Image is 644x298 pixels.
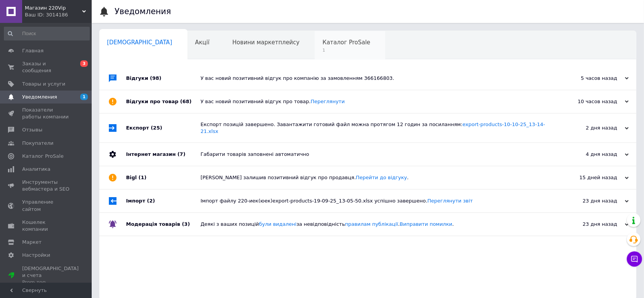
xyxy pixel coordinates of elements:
span: (7) [177,151,185,157]
span: 1 [80,94,88,100]
div: Експорт позицій завершено. Завантажити готовий файл можна протягом 12 годин за посиланням: [201,121,552,135]
span: (25) [151,125,162,131]
span: Акції [195,39,210,46]
span: Каталог ProSale [22,153,63,160]
div: Інтернет магазин [126,143,201,166]
span: Кошелек компании [22,219,71,233]
div: Імпорт [126,189,201,212]
span: Настройки [22,252,50,259]
a: були видалені [259,221,296,227]
div: Ваш ID: 3014186 [25,11,92,18]
span: (1) [139,175,147,180]
a: Виправити помилки [400,221,452,227]
span: Магазин 220Vip [25,5,82,11]
div: 2 дня назад [552,125,629,131]
div: У вас новий позитивний відгук про товар. [201,98,552,105]
span: Управление сайтом [22,199,71,212]
span: Новини маркетплейсу [232,39,299,46]
span: (3) [182,221,190,227]
div: 15 дней назад [552,174,629,181]
div: Відгуки про товар [126,90,201,113]
div: Bigl [126,166,201,189]
span: (2) [147,198,155,204]
div: Модерація товарів [126,213,201,236]
span: (68) [180,99,192,104]
a: Переглянути [311,99,345,104]
span: Покупатели [22,140,53,147]
span: 1 [322,47,370,53]
div: Імпорт файлу 220-иек(юек)export-products-19-09-25_13-05-50.xlsx успішно завершено. [201,198,552,204]
span: [DEMOGRAPHIC_DATA] [107,39,172,46]
div: 4 дня назад [552,151,629,158]
a: Переглянути звіт [427,198,473,204]
a: правилам публікації [345,221,398,227]
div: Відгуки [126,67,201,90]
a: Перейти до відгуку [356,175,407,180]
div: 5 часов назад [552,75,629,82]
div: Габарити товарів заповнені автоматично [201,151,552,158]
span: Уведомления [22,94,57,100]
div: Деякі з ваших позицій за невідповідність . . [201,221,552,228]
div: Експорт [126,113,201,143]
span: (98) [150,75,162,81]
span: Показатели работы компании [22,107,71,120]
span: Каталог ProSale [322,39,370,46]
span: Заказы и сообщения [22,60,71,74]
button: Чат с покупателем [627,251,642,267]
div: Prom топ [22,279,79,286]
div: 23 дня назад [552,221,629,228]
div: У вас новий позитивний відгук про компанію за замовленням 366166803. [201,75,552,82]
div: 23 дня назад [552,198,629,204]
span: Аналитика [22,166,50,173]
span: [DEMOGRAPHIC_DATA] и счета [22,265,79,286]
span: Маркет [22,239,42,246]
div: [PERSON_NAME] залишив позитивний відгук про продавця. . [201,174,552,181]
span: 3 [80,60,88,67]
span: Товары и услуги [22,81,65,87]
input: Поиск [4,27,90,40]
span: Отзывы [22,126,42,133]
div: 10 часов назад [552,98,629,105]
span: Инструменты вебмастера и SEO [22,179,71,193]
h1: Уведомления [115,7,171,16]
span: Главная [22,47,44,54]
